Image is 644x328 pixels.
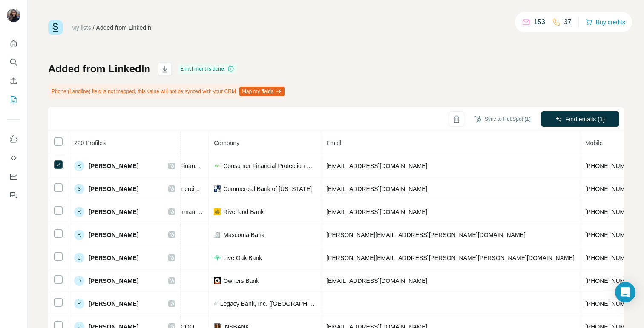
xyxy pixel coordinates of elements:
[7,131,20,147] button: Use Surfe on LinkedIn
[7,92,20,107] button: My lists
[7,54,20,70] button: Search
[541,111,619,127] button: Find emails (1)
[89,231,138,239] span: [PERSON_NAME]
[585,231,639,238] span: [PHONE_NUMBER]
[89,277,138,285] span: [PERSON_NAME]
[223,254,262,262] span: Live Oak Bank
[239,87,285,96] button: Map my fields
[326,140,341,146] span: Email
[326,277,427,284] span: [EMAIL_ADDRESS][DOMAIN_NAME]
[585,300,639,307] span: [PHONE_NUMBER]
[7,36,20,51] button: Quick start
[74,161,84,171] div: R
[89,162,138,170] span: [PERSON_NAME]
[585,185,639,192] span: [PHONE_NUMBER]
[223,277,259,285] span: Owners Bank
[564,17,572,27] p: 37
[93,23,95,32] li: /
[214,140,239,146] span: Company
[48,20,63,35] img: Surfe Logo
[615,282,635,302] div: Open Intercom Messenger
[7,9,20,22] img: Avatar
[7,188,20,203] button: Feedback
[585,140,603,146] span: Mobile
[214,254,221,261] img: company-logo
[214,163,221,169] img: company-logo
[89,208,138,216] span: [PERSON_NAME]
[74,140,106,146] span: 220 Profiles
[74,207,84,217] div: R
[7,73,20,88] button: Enrich CSV
[326,185,427,192] span: [EMAIL_ADDRESS][DOMAIN_NAME]
[48,84,286,99] div: Phone (Landline) field is not mapped, this value will not be synced with your CRM
[223,162,316,170] span: Consumer Financial Protection Bureau
[7,169,20,184] button: Dashboard
[223,185,312,193] span: Commercial Bank of [US_STATE]
[326,208,427,215] span: [EMAIL_ADDRESS][DOMAIN_NAME]
[74,253,84,263] div: J
[585,277,639,284] span: [PHONE_NUMBER]
[74,230,84,240] div: R
[96,23,151,32] div: Added from LinkedIn
[326,254,575,261] span: [PERSON_NAME][EMAIL_ADDRESS][PERSON_NAME][PERSON_NAME][DOMAIN_NAME]
[178,64,237,74] div: Enrichment is done
[566,115,605,123] span: Find emails (1)
[214,208,221,215] img: company-logo
[585,254,639,261] span: [PHONE_NUMBER]
[214,185,221,192] img: company-logo
[89,299,138,308] span: [PERSON_NAME]
[214,277,221,284] img: company-logo
[326,163,427,169] span: [EMAIL_ADDRESS][DOMAIN_NAME]
[89,185,138,193] span: [PERSON_NAME]
[326,231,526,238] span: [PERSON_NAME][EMAIL_ADDRESS][PERSON_NAME][DOMAIN_NAME]
[74,299,84,309] div: R
[71,24,91,31] a: My lists
[586,16,625,28] button: Buy credits
[585,208,639,215] span: [PHONE_NUMBER]
[74,276,84,286] div: D
[220,299,316,308] span: Legacy Bank, Inc. ([GEOGRAPHIC_DATA], [GEOGRAPHIC_DATA])
[48,62,150,76] h1: Added from LinkedIn
[7,150,20,165] button: Use Surfe API
[74,184,84,194] div: S
[469,113,537,125] button: Sync to HubSpot (1)
[585,163,639,169] span: [PHONE_NUMBER]
[223,208,264,216] span: Riverland Bank
[223,231,264,239] span: Mascoma Bank
[534,17,545,27] p: 153
[89,254,138,262] span: [PERSON_NAME]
